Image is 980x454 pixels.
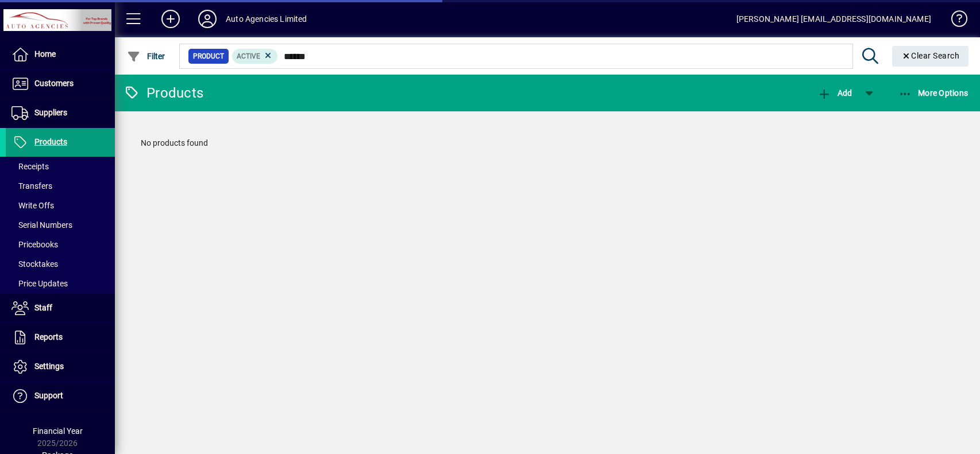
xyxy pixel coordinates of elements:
[11,181,52,191] span: Transfers
[6,274,115,293] a: Price Updates
[237,52,260,60] span: Active
[11,279,68,288] span: Price Updates
[6,254,115,274] a: Stocktakes
[124,46,168,67] button: Filter
[6,235,115,254] a: Pricebooks
[193,51,224,62] span: Product
[6,294,115,323] a: Staff
[127,52,165,61] span: Filter
[34,108,67,117] span: Suppliers
[6,40,115,69] a: Home
[6,157,115,176] a: Receipts
[226,10,307,28] div: Auto Agencies Limited
[34,79,74,88] span: Customers
[6,69,115,98] a: Customers
[34,332,63,342] span: Reports
[6,196,115,215] a: Write Offs
[6,215,115,235] a: Serial Numbers
[815,83,855,103] button: Add
[6,99,115,127] a: Suppliers
[817,88,852,98] span: Add
[11,240,58,249] span: Pricebooks
[6,382,115,410] a: Support
[11,220,72,230] span: Serial Numbers
[898,88,969,98] span: More Options
[33,426,83,436] span: Financial Year
[34,137,67,146] span: Products
[11,162,49,171] span: Receipts
[892,46,969,67] button: Clear
[34,303,52,312] span: Staff
[11,201,54,210] span: Write Offs
[896,83,971,103] button: More Options
[232,49,278,64] mat-chip: Activation Status: Active
[129,126,966,161] div: No products found
[34,362,64,371] span: Settings
[152,9,189,29] button: Add
[901,51,960,60] span: Clear Search
[189,9,226,29] button: Profile
[6,352,115,381] a: Settings
[11,259,58,269] span: Stocktakes
[943,2,966,40] a: Knowledge Base
[34,391,63,400] span: Support
[6,176,115,196] a: Transfers
[124,84,203,102] div: Products
[34,49,56,59] span: Home
[6,323,115,352] a: Reports
[736,10,931,28] div: [PERSON_NAME] [EMAIL_ADDRESS][DOMAIN_NAME]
